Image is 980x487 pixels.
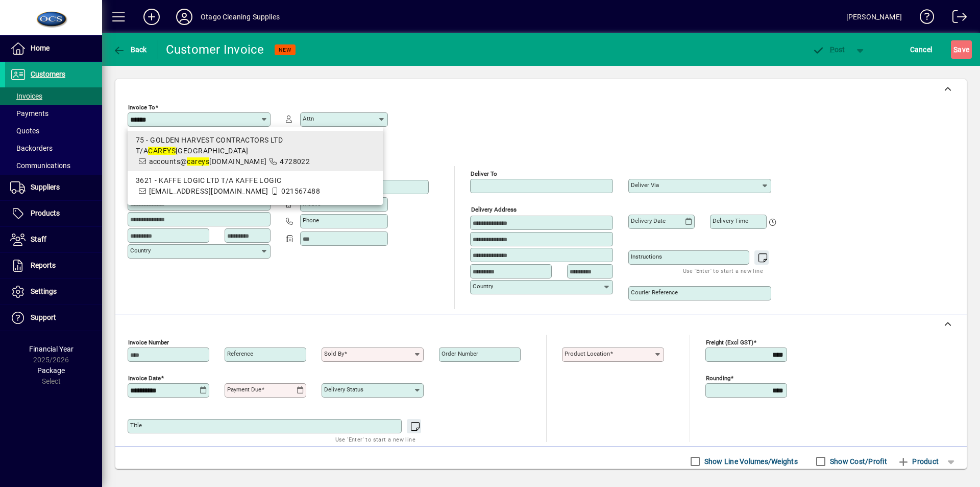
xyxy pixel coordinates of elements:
[324,350,344,357] mat-label: Sold by
[5,227,102,252] a: Staff
[897,453,939,470] span: Product
[471,170,497,177] mat-label: Deliver To
[149,187,268,195] span: [EMAIL_ADDRESS][DOMAIN_NAME]
[631,181,659,189] mat-label: Deliver via
[908,40,935,59] button: Cancel
[5,201,102,226] a: Products
[128,171,383,201] mat-option: 3621 - KAFFE LOGIC LTD T/A KAFFE LOGIC
[303,115,314,122] mat-label: Attn
[5,175,102,200] a: Suppliers
[31,209,60,217] span: Products
[187,157,209,166] em: careys
[683,265,763,276] mat-hint: Use 'Enter' to start a new line
[166,41,264,58] div: Customer Invoice
[631,253,662,260] mat-label: Instructions
[5,279,102,305] a: Settings
[912,2,935,35] a: Knowledge Base
[29,345,73,353] span: Financial Year
[846,9,902,25] div: [PERSON_NAME]
[953,41,969,58] span: ave
[280,157,310,166] span: 4728022
[201,9,280,25] div: Otago Cleaning Supplies
[892,452,944,471] button: Product
[128,375,161,382] mat-label: Invoice date
[951,40,972,59] button: Save
[631,289,678,296] mat-label: Courier Reference
[5,122,102,140] a: Quotes
[227,350,253,357] mat-label: Reference
[136,175,375,186] div: 3621 - KAFFE LOGIC LTD T/A KAFFE LOGIC
[31,44,50,52] span: Home
[10,92,42,100] span: Invoices
[128,131,383,171] mat-option: 75 - GOLDEN HARVEST CONTRACTORS LTD T/A CAREYS BAY HOTEL
[31,235,46,243] span: Staff
[37,366,65,375] span: Package
[473,283,493,290] mat-label: Country
[128,104,155,111] mat-label: Invoice To
[807,40,850,59] button: Post
[279,47,291,53] span: NEW
[5,140,102,157] a: Backorders
[130,422,142,429] mat-label: Title
[945,2,967,35] a: Logout
[227,386,261,393] mat-label: Payment due
[910,41,933,58] span: Cancel
[31,70,65,78] span: Customers
[5,105,102,122] a: Payments
[631,217,666,224] mat-label: Delivery date
[281,187,320,195] span: 021567488
[135,8,168,26] button: Add
[706,339,753,346] mat-label: Freight (excl GST)
[5,253,102,279] a: Reports
[702,456,798,467] label: Show Line Volumes/Weights
[136,135,375,156] div: 75 - GOLDEN HARVEST CONTRACTORS LTD T/A [GEOGRAPHIC_DATA]
[10,161,70,170] span: Communications
[5,36,102,61] a: Home
[324,386,363,393] mat-label: Delivery status
[713,217,748,224] mat-label: Delivery time
[128,339,169,346] mat-label: Invoice number
[442,350,478,357] mat-label: Order number
[335,433,415,445] mat-hint: Use 'Enter' to start a new line
[5,305,102,331] a: Support
[10,109,48,118] span: Payments
[10,127,39,135] span: Quotes
[168,8,201,26] button: Profile
[113,45,147,54] span: Back
[31,261,56,269] span: Reports
[953,45,958,54] span: S
[830,45,835,54] span: P
[565,350,610,357] mat-label: Product location
[130,247,151,254] mat-label: Country
[149,157,267,166] span: accounts@ [DOMAIN_NAME]
[5,87,102,105] a: Invoices
[5,157,102,174] a: Communications
[812,45,845,54] span: ost
[31,313,56,321] span: Support
[10,144,53,152] span: Backorders
[828,456,887,467] label: Show Cost/Profit
[102,40,158,59] app-page-header-button: Back
[706,375,730,382] mat-label: Rounding
[31,287,57,295] span: Settings
[31,183,60,191] span: Suppliers
[110,40,150,59] button: Back
[303,217,319,224] mat-label: Phone
[148,147,176,155] em: CAREYS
